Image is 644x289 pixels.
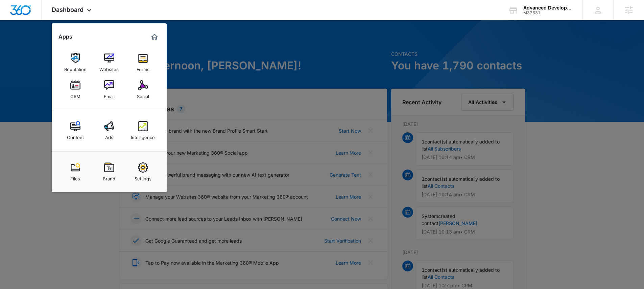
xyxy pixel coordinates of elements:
a: Email [96,77,122,103]
div: Brand [103,173,115,181]
a: Social [130,77,156,103]
a: Marketing 360® Dashboard [149,31,160,42]
a: Brand [96,159,122,185]
a: Ads [96,118,122,143]
div: Content [67,131,84,140]
a: Content [63,118,88,143]
a: Forms [130,50,156,75]
div: Email [104,90,115,99]
div: CRM [70,90,80,99]
a: Files [63,159,88,185]
span: Dashboard [52,6,84,13]
div: account name [523,5,573,10]
div: Intelligence [131,131,155,140]
a: Reputation [63,50,88,75]
div: Reputation [64,63,87,72]
div: account id [523,10,573,15]
h2: Apps [58,34,72,40]
div: Social [137,90,149,99]
a: CRM [63,77,88,103]
div: Ads [105,131,113,140]
a: Intelligence [130,118,156,143]
div: Websites [99,63,119,72]
div: Settings [135,173,151,181]
a: Websites [96,50,122,75]
div: Files [70,173,80,181]
a: Settings [130,159,156,185]
div: Forms [137,63,149,72]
